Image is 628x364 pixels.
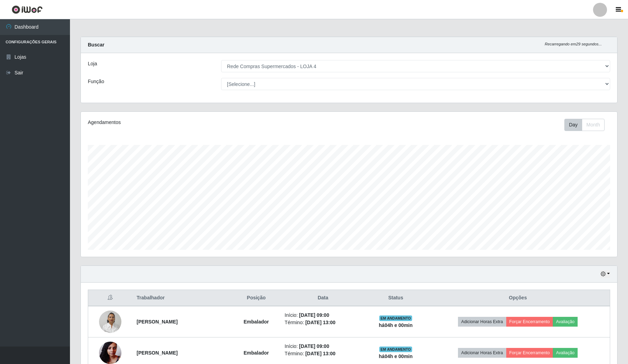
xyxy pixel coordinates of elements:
[564,119,582,131] button: Day
[379,354,413,359] strong: há 04 h e 00 min
[366,290,426,306] th: Status
[506,317,553,327] button: Forçar Encerramento
[553,348,578,358] button: Avaliação
[564,119,605,131] div: First group
[426,290,610,306] th: Opções
[553,317,578,327] button: Avaliação
[299,343,329,349] time: [DATE] 09:00
[99,307,121,336] img: 1675303307649.jpeg
[305,351,336,356] time: [DATE] 13:00
[137,350,178,356] strong: [PERSON_NAME]
[88,60,97,67] label: Loja
[545,42,602,46] i: Recarregando em 29 segundos...
[379,347,412,352] span: EM ANDAMENTO
[244,350,269,356] strong: Embalador
[285,312,361,319] li: Início:
[458,317,506,327] button: Adicionar Horas Extra
[299,312,329,318] time: [DATE] 09:00
[285,350,361,357] li: Término:
[137,319,178,325] strong: [PERSON_NAME]
[232,290,280,306] th: Posição
[133,290,232,306] th: Trabalhador
[379,322,413,328] strong: há 04 h e 00 min
[88,78,104,85] label: Função
[281,290,366,306] th: Data
[244,319,269,325] strong: Embalador
[285,319,361,326] li: Término:
[88,42,104,48] strong: Buscar
[379,315,412,321] span: EM ANDAMENTO
[506,348,553,358] button: Forçar Encerramento
[564,119,610,131] div: Toolbar with button groups
[285,343,361,350] li: Início:
[582,119,605,131] button: Month
[12,5,43,14] img: CoreUI Logo
[458,348,506,358] button: Adicionar Horas Extra
[88,119,299,126] div: Agendamentos
[305,320,336,325] time: [DATE] 13:00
